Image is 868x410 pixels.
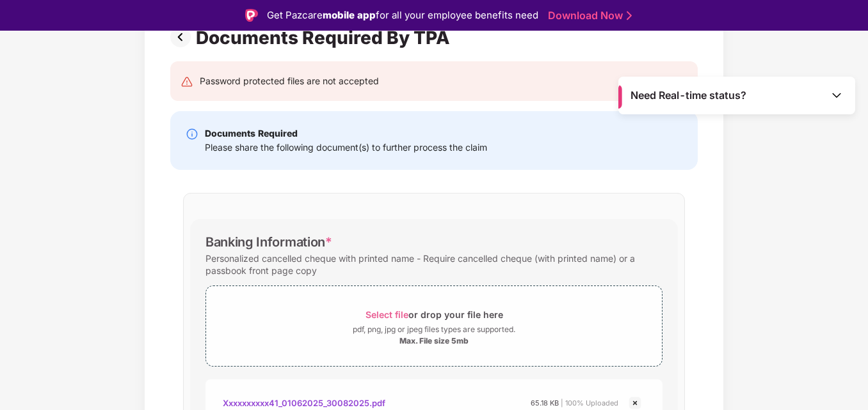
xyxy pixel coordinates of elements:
span: 65.18 KB [531,399,559,407]
div: pdf, png, jpg or jpeg files types are supported. [353,323,515,336]
img: Stroke [627,9,632,22]
img: Logo [245,9,258,22]
div: Password protected files are not accepted [200,74,379,88]
strong: mobile app [323,9,376,21]
b: Documents Required [205,128,298,139]
span: Need Real-time status? [631,89,746,102]
span: Select file [366,309,408,320]
a: Download Now [548,9,628,22]
img: svg+xml;base64,PHN2ZyB4bWxucz0iaHR0cDovL3d3dy53My5vcmcvMjAwMC9zdmciIHdpZHRoPSIyNCIgaGVpZ2h0PSIyNC... [181,75,193,88]
img: svg+xml;base64,PHN2ZyBpZD0iUHJldi0zMngzMiIgeG1sbnM9Imh0dHA6Ly93d3cudzMub3JnLzIwMDAvc3ZnIiB3aWR0aD... [170,27,196,47]
span: | 100% Uploaded [561,399,618,407]
div: Max. File size 5mb [399,336,469,346]
img: svg+xml;base64,PHN2ZyBpZD0iSW5mby0yMHgyMCIgeG1sbnM9Imh0dHA6Ly93d3cudzMub3JnLzIwMDAvc3ZnIiB3aWR0aD... [186,128,198,140]
img: Toggle Icon [830,89,843,102]
div: or drop your file here [366,306,503,323]
div: Banking Information [205,234,332,250]
div: Documents Required By TPA [196,27,455,49]
div: Get Pazcare for all your employee benefits need [267,8,538,23]
span: Select fileor drop your file herepdf, png, jpg or jpeg files types are supported.Max. File size 5mb [206,296,662,356]
div: Please share the following document(s) to further process the claim [205,140,487,155]
div: Personalized cancelled cheque with printed name - Require cancelled cheque (with printed name) or... [205,250,663,279]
